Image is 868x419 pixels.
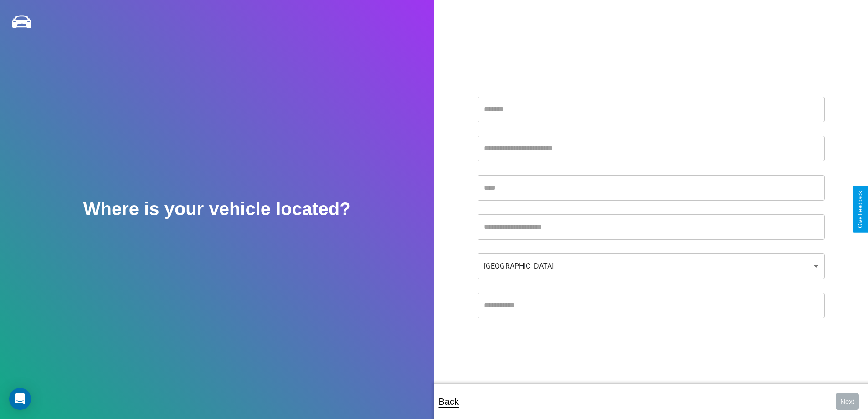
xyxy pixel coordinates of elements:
[857,191,863,228] div: Give Feedback
[836,393,859,410] button: Next
[9,388,31,410] div: Open Intercom Messenger
[478,253,825,279] div: [GEOGRAPHIC_DATA]
[439,393,459,410] p: Back
[83,199,351,219] h2: Where is your vehicle located?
